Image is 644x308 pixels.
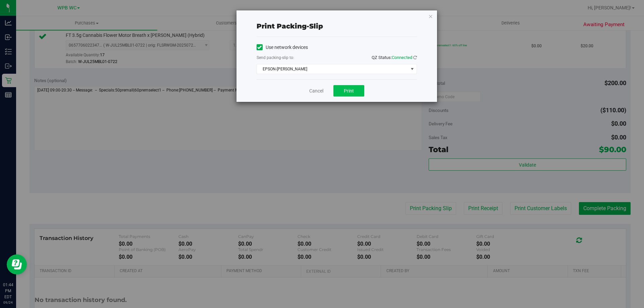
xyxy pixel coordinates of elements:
[257,44,308,51] label: Use network devices
[257,55,294,61] label: Send packing-slip to:
[309,87,323,95] a: Cancel
[408,64,416,74] span: select
[7,254,27,274] iframe: Resource center
[257,64,408,74] span: EPSON-[PERSON_NAME]
[372,55,417,60] span: QZ Status:
[333,85,364,97] button: Print
[392,55,412,60] span: Connected
[344,88,354,94] span: Print
[257,22,323,30] span: Print packing-slip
